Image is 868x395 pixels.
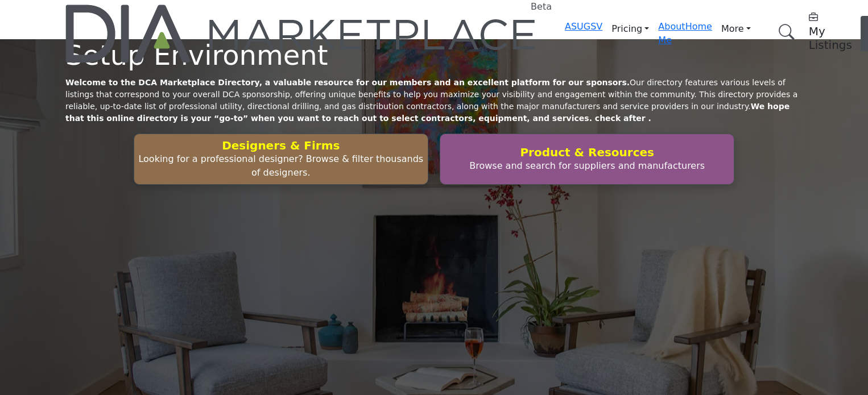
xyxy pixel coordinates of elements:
[685,21,712,32] a: Home
[65,78,630,87] strong: Welcome to the DCA Marketplace Directory, a valuable resource for our members and an excellent pl...
[138,139,424,152] h2: Designers & Firms
[65,102,790,123] strong: We hope that this online directory is your “go-to” when you want to reach out to select contracto...
[444,159,730,173] p: Browse and search for suppliers and manufacturers
[134,134,428,185] button: Designers & Firms Looking for a professional designer? Browse & filter thousands of designers.
[65,77,803,124] p: Our directory features various levels of listings that correspond to your overall DCA sponsorship...
[565,21,602,32] a: ASUGSV
[65,5,538,63] a: Beta
[602,20,658,38] a: Pricing
[658,21,685,45] a: About Me
[767,17,802,47] a: Search
[65,5,538,63] img: Site Logo
[440,134,734,185] button: Product & Resources Browse and search for suppliers and manufacturers
[444,145,730,159] h2: Product & Resources
[809,24,852,52] h5: My Listings
[809,11,852,52] div: My Listings
[531,1,552,12] h6: Beta
[138,152,424,180] p: Looking for a professional designer? Browse & filter thousands of designers.
[712,20,760,38] a: More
